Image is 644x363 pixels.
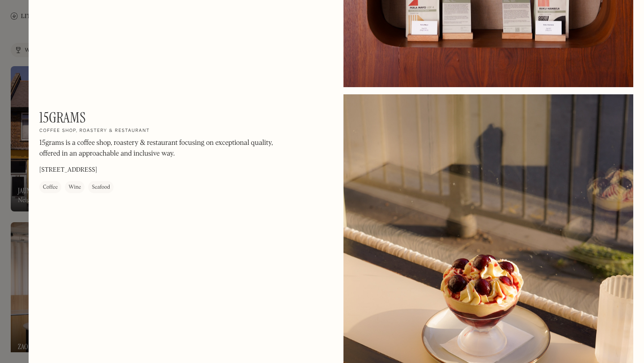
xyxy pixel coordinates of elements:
[39,138,281,159] p: 15grams is a coffee shop, roastery & restaurant focusing on exceptional quality, offered in an ap...
[39,165,97,175] p: [STREET_ADDRESS]
[68,183,81,192] div: Wine
[43,183,58,192] div: Coffee
[39,109,86,126] h1: 15grams
[39,128,150,134] h2: Coffee shop, roastery & restaurant
[92,183,110,192] div: Seafood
